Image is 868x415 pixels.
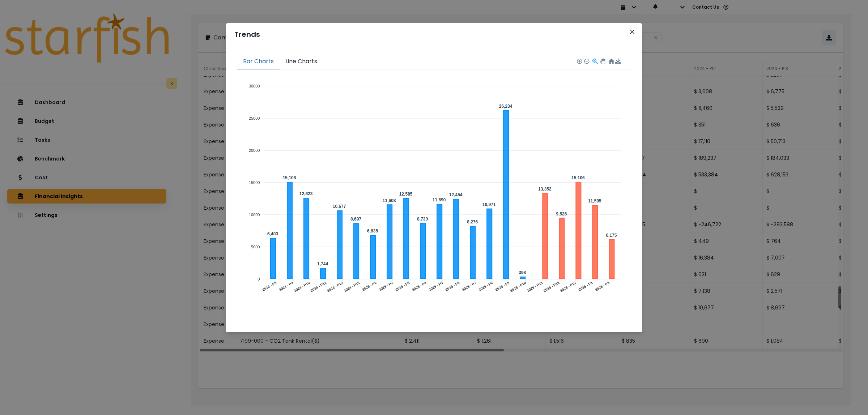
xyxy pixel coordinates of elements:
[261,281,277,292] tspan: 2024 - P8
[343,281,361,293] tspan: 2024 - P13
[310,281,327,293] tspan: 2024 - P11
[249,180,260,185] tspan: 15000
[600,59,604,63] div: Panning
[237,54,280,69] button: Bar Charts
[249,148,260,153] tspan: 20000
[327,281,344,293] tspan: 2024 - P12
[510,281,527,293] tspan: 2025 - P10
[626,26,638,38] button: Close
[461,281,477,292] tspan: 2025 - P7
[249,213,260,217] tspan: 10000
[584,58,589,63] div: Zoom Out
[595,281,610,292] tspan: 2026 - P2
[445,281,460,292] tspan: 2025 - P6
[576,58,582,63] div: Zoom In
[249,84,260,88] tspan: 30000
[249,116,260,120] tspan: 25000
[395,281,410,292] tspan: 2025 - P3
[378,281,393,292] tspan: 2025 - P2
[251,245,260,249] tspan: 5000
[278,281,294,292] tspan: 2024 - P9
[578,281,593,292] tspan: 2026 - P1
[280,54,323,69] button: Line Charts
[608,58,614,64] div: Reset Zoom
[592,58,598,64] div: Selection Zoom
[258,277,260,281] tspan: 0
[615,58,621,64] div: Menu
[412,281,427,292] tspan: 2025 - P4
[361,281,377,292] tspan: 2025 - P1
[293,281,311,293] tspan: 2024 - P10
[559,281,577,293] tspan: 2025 - P13
[543,281,560,293] tspan: 2025 - P12
[526,281,544,293] tspan: 2025 - P11
[478,281,494,292] tspan: 2025 - P8
[226,23,642,46] header: Trends
[495,281,510,292] tspan: 2025 - P9
[615,58,621,64] img: download-solid.76f27b67513bc6e4b1a02da61d3a2511.svg
[428,281,444,292] tspan: 2025 - P5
